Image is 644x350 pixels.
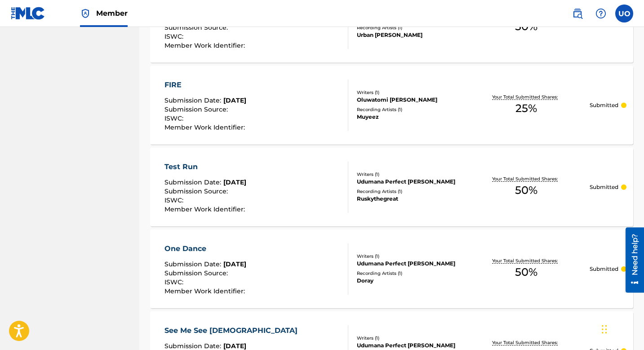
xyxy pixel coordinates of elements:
[357,113,463,121] div: Muyeez
[357,270,463,277] div: Recording Artists ( 1 )
[357,96,463,104] div: Oluwatomi [PERSON_NAME]
[164,178,223,186] span: Submission Date :
[164,205,247,213] span: Member Work Identifier :
[10,6,22,48] div: Need help?
[164,278,186,286] span: ISWC :
[223,178,246,186] span: [DATE]
[357,31,463,39] div: Urban [PERSON_NAME]
[599,307,644,350] iframe: Chat Widget
[80,8,91,19] img: Top Rightsholder
[164,123,247,131] span: Member Work Identifier :
[164,96,223,104] span: Submission Date :
[164,41,247,49] span: Member Work Identifier :
[164,187,230,195] span: Submission Source :
[590,183,618,191] p: Submitted
[492,94,560,100] p: Your Total Submitted Shares:
[357,341,463,350] div: Udumana Perfect [PERSON_NAME]
[150,229,633,308] a: One DanceSubmission Date:[DATE]Submission Source:ISWC:Member Work Identifier:Writers (1)Udumana P...
[164,32,186,40] span: ISWC :
[164,162,247,172] div: Test Run
[357,195,463,203] div: Ruskythegreat
[357,89,463,96] div: Writers ( 1 )
[515,100,537,117] span: 25 %
[223,342,246,350] span: [DATE]
[615,4,633,22] div: User Menu
[568,4,586,22] a: Public Search
[164,243,247,254] div: One Dance
[164,342,223,350] span: Submission Date :
[515,182,537,198] span: 50 %
[357,277,463,285] div: Doray
[357,335,463,341] div: Writers ( 1 )
[164,80,247,90] div: FIRE
[590,265,618,273] p: Submitted
[592,4,610,22] div: Help
[357,178,463,186] div: Udumana Perfect [PERSON_NAME]
[357,106,463,113] div: Recording Artists ( 1 )
[602,316,607,343] div: Drag
[96,8,128,18] span: Member
[492,175,560,182] p: Your Total Submitted Shares:
[164,196,186,204] span: ISWC :
[595,8,606,19] img: help
[590,101,618,109] p: Submitted
[164,114,186,122] span: ISWC :
[572,8,583,19] img: search
[223,260,246,268] span: [DATE]
[150,66,633,144] a: FIRESubmission Date:[DATE]Submission Source:ISWC:Member Work Identifier:Writers (1)Oluwatomi [PER...
[164,325,302,336] div: See Me See [DEMOGRAPHIC_DATA]
[164,287,247,295] span: Member Work Identifier :
[357,260,463,268] div: Udumana Perfect [PERSON_NAME]
[164,269,230,277] span: Submission Source :
[164,105,230,113] span: Submission Source :
[11,7,45,20] img: MLC Logo
[164,23,230,31] span: Submission Source :
[223,96,246,104] span: [DATE]
[515,264,537,280] span: 50 %
[357,24,463,31] div: Recording Artists ( 1 )
[164,260,223,268] span: Submission Date :
[357,171,463,178] div: Writers ( 1 )
[619,228,644,293] iframe: Resource Center
[150,148,633,226] a: Test RunSubmission Date:[DATE]Submission Source:ISWC:Member Work Identifier:Writers (1)Udumana Pe...
[357,253,463,260] div: Writers ( 1 )
[357,188,463,195] div: Recording Artists ( 1 )
[492,339,560,346] p: Your Total Submitted Shares:
[492,257,560,264] p: Your Total Submitted Shares:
